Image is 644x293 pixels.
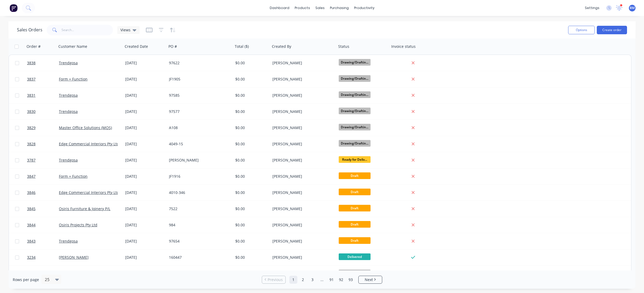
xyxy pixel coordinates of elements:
[59,60,78,65] a: Trendgosa
[339,221,371,228] span: Draft
[235,141,267,147] div: $0.00
[235,44,249,49] div: Total ($)
[125,77,165,82] div: [DATE]
[169,239,228,244] div: 97654
[27,120,59,136] a: 3829
[62,25,113,35] input: Search...
[289,276,297,284] a: Page 1 is your current page
[58,44,87,49] div: Customer Name
[27,174,36,179] span: 3847
[391,44,416,49] div: Invoice status
[597,26,627,34] button: Create order
[339,156,371,163] span: Ready for Deliv...
[27,109,36,114] span: 3830
[125,222,165,228] div: [DATE]
[262,277,285,282] a: Previous page
[169,109,228,114] div: 97577
[27,206,36,211] span: 3845
[59,109,78,114] a: Trendgosa
[339,59,371,66] span: Drawing/Draftin...
[27,44,41,49] div: Order #
[27,158,36,163] span: 3787
[235,125,267,130] div: $0.00
[347,276,355,284] a: Page 93
[27,125,36,130] span: 3829
[339,270,371,276] span: Drawing/Draftin...
[169,222,228,228] div: 984
[299,276,307,284] a: Page 2
[272,109,331,114] div: [PERSON_NAME]
[125,174,165,179] div: [DATE]
[292,4,313,12] div: products
[59,141,119,146] a: Edge Commercial Interiors Pty Ltd
[59,174,88,179] a: Form + Function
[169,158,228,163] div: [PERSON_NAME]
[235,239,267,244] div: $0.00
[169,60,228,66] div: 97622
[359,277,382,282] a: Next page
[27,87,59,103] a: 3831
[351,4,377,12] div: productivity
[365,277,373,282] span: Next
[313,4,327,12] div: sales
[59,239,78,244] a: Trendgosa
[10,4,18,12] img: Factory
[125,141,165,147] div: [DATE]
[339,253,371,260] span: Delivered
[235,190,267,195] div: $0.00
[235,93,267,98] div: $0.00
[339,124,371,130] span: Drawing/Draftin...
[272,255,331,260] div: [PERSON_NAME]
[27,152,59,168] a: 3787
[59,255,89,260] a: [PERSON_NAME]
[235,158,267,163] div: $0.00
[27,222,36,228] span: 3844
[27,55,59,71] a: 3838
[169,206,228,211] div: 7522
[125,206,165,211] div: [DATE]
[235,174,267,179] div: $0.00
[27,104,59,120] a: 3830
[235,77,267,82] div: $0.00
[272,174,331,179] div: [PERSON_NAME]
[168,44,177,49] div: PO #
[339,205,371,211] span: Draft
[235,222,267,228] div: $0.00
[327,4,351,12] div: purchasing
[59,158,78,163] a: Trendgosa
[125,44,148,49] div: Created Date
[120,27,130,33] span: Views
[27,190,36,195] span: 3846
[568,26,595,34] button: Options
[125,255,165,260] div: [DATE]
[13,277,39,282] span: Rows per page
[27,168,59,184] a: 3847
[272,44,291,49] div: Created By
[308,276,316,284] a: Page 3
[27,249,59,265] a: 3234
[169,190,228,195] div: 4010-346
[338,44,349,49] div: Status
[17,27,42,32] h1: Sales Orders
[339,108,371,114] span: Drawing/Draftin...
[318,276,326,284] a: Jump forward
[27,239,36,244] span: 3843
[27,141,36,147] span: 3828
[27,93,36,98] span: 3831
[337,276,345,284] a: Page 92
[339,75,371,82] span: Drawing/Draftin...
[339,140,371,147] span: Drawing/Draftin...
[582,4,602,12] div: settings
[272,158,331,163] div: [PERSON_NAME]
[169,125,228,130] div: A108
[169,174,228,179] div: JF1916
[27,217,59,233] a: 3844
[27,136,59,152] a: 3828
[267,4,292,12] a: dashboard
[125,109,165,114] div: [DATE]
[272,190,331,195] div: [PERSON_NAME]
[272,141,331,147] div: [PERSON_NAME]
[125,93,165,98] div: [DATE]
[169,141,228,147] div: 4049-15
[169,255,228,260] div: 160447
